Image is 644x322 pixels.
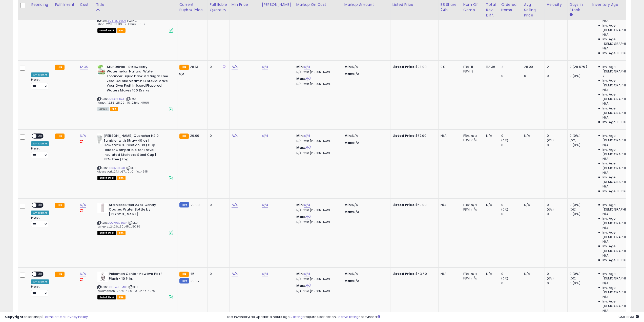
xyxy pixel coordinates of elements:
[55,272,64,277] small: FBA
[547,74,567,78] div: 0
[486,134,495,138] div: N/A
[110,107,118,111] span: FBA
[603,51,629,55] span: Inv. Age 181 Plus:
[210,65,225,69] div: 0
[296,209,338,212] p: N/A Profit [PERSON_NAME]
[441,65,457,69] div: 0%
[501,143,522,147] div: 0
[547,65,567,69] div: 2
[463,138,480,143] div: FBM: n/a
[80,202,86,207] a: N/A
[392,272,434,276] div: $43.60
[344,2,388,7] div: Markup Amount
[524,2,543,18] div: Avg Selling Price
[501,276,508,280] small: (0%)
[501,281,522,286] div: 0
[179,272,189,277] small: FBA
[344,71,353,76] strong: Max:
[603,18,609,23] span: N/A
[337,314,359,319] a: 1 active listing
[344,72,386,76] p: N/A
[97,18,146,26] span: | SKU: shop_22.3_37.89_12_Chris_5092
[210,203,225,207] div: 0
[486,272,495,276] div: N/A
[80,271,86,276] a: N/A
[463,272,480,276] div: FBA: n/a
[80,64,88,69] a: 12.35
[296,290,338,293] p: N/A Profit [PERSON_NAME]
[55,2,75,7] div: Fulfillment
[109,272,170,282] b: Pokemon Center Mewtwo Pok? Plush - 10 ? In.
[463,65,480,69] div: FBA: 11
[392,203,434,207] div: $50.00
[441,203,457,207] div: N/A
[618,314,639,319] span: 2025-08-14 12:33 GMT
[603,101,609,106] span: N/A
[570,134,590,138] div: 0 (0%)
[108,285,128,289] a: B0DTW39MT8
[296,214,305,219] b: Max:
[344,203,386,207] p: N/A
[227,315,639,319] div: Last InventoryLab Update: 4 hours ago, require user action, not synced.
[603,189,629,194] span: Inv. Age 181 Plus:
[392,134,434,138] div: $67.00
[570,203,590,207] div: 0 (0%)
[603,226,609,230] span: N/A
[97,166,148,174] span: | SKU: dickssport_27.11_67_10_Chris_4945
[524,74,545,78] div: 0
[392,2,436,7] div: Listed Price
[179,65,189,70] small: FBA
[304,64,310,69] a: N/A
[463,276,480,281] div: FBM: n/a
[262,64,268,69] a: N/A
[296,283,305,288] b: Max:
[603,239,609,244] span: N/A
[296,70,338,74] p: N/A Profit [PERSON_NAME]
[296,277,338,281] p: N/A Profit [PERSON_NAME]
[603,281,609,286] span: N/A
[441,2,459,13] div: BB Share 24h.
[296,220,338,224] p: N/A Profit [PERSON_NAME]
[547,134,567,138] div: 0
[344,279,386,283] p: N/A
[97,65,173,110] div: ASIN:
[31,285,49,296] div: Preset:
[97,272,108,282] img: 311cQsZNcxL._SL40_.jpg
[570,143,590,147] div: 0 (0%)
[296,139,338,143] p: N/A Profit [PERSON_NAME]
[547,138,554,142] small: (0%)
[524,272,541,276] div: N/A
[296,133,304,138] b: Min:
[603,212,609,216] span: N/A
[524,134,541,138] div: N/A
[97,285,155,293] span: | SKU: pokemoncen_24.46_43.6_10_Chris_4979
[392,133,416,138] b: Listed Price:
[603,74,604,78] span: 7
[603,88,609,92] span: N/A
[117,231,126,235] span: FBA
[570,2,588,13] div: Days In Stock
[55,65,64,70] small: FBA
[603,120,629,124] span: Inv. Age 181 Plus:
[232,133,238,138] a: N/A
[117,176,126,180] span: FBA
[570,212,590,216] div: 0 (0%)
[290,314,304,319] a: 2 listings
[524,203,541,207] div: N/A
[603,46,609,51] span: N/A
[5,315,88,319] div: seller snap | |
[603,253,609,258] span: N/A
[501,134,522,138] div: 0
[179,2,205,13] div: Current Buybox Price
[107,65,168,94] b: Stur Drinks - Strawberry Watermelon Natural Water Enhancer Liquid Drink Mix Sugar Free Zero Calor...
[486,65,495,69] div: 112.36
[232,202,238,207] a: N/A
[603,258,629,262] span: Inv. Age 181 Plus:
[296,2,340,7] div: Markup on Cost
[344,134,386,138] p: N/A
[31,2,51,7] div: Repricing
[570,276,577,280] small: (0%)
[96,2,175,7] div: Title
[486,203,495,207] div: N/A
[80,2,92,7] div: Cost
